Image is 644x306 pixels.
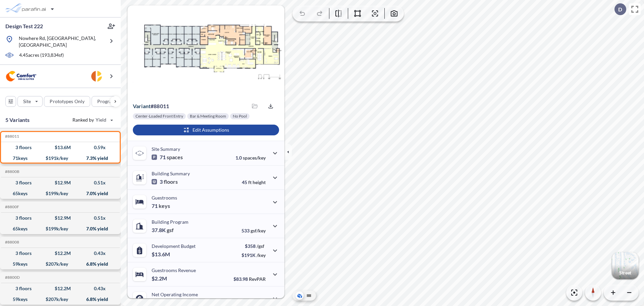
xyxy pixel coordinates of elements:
[241,243,266,249] p: $358
[164,178,178,185] span: floors
[96,117,107,123] span: Yield
[5,116,30,124] p: 5 Variants
[4,275,20,280] h5: Click to copy the code
[4,169,19,174] h5: Click to copy the code
[136,114,183,119] p: Center-Loaded Front Entry
[233,276,266,282] p: $83.98
[152,178,178,185] p: 3
[152,251,171,258] p: $13.6M
[612,252,639,279] button: Switcher ImageStreet
[4,134,19,139] h5: Click to copy the code
[4,240,19,245] h5: Click to copy the code
[152,243,196,249] p: Development Budget
[152,146,180,152] p: Site Summary
[305,292,313,300] button: Site Plan
[97,98,116,105] p: Program
[251,228,266,233] span: gsf/key
[44,96,90,107] button: Prototypes Only
[152,219,189,225] p: Building Program
[243,155,266,161] span: spaces/key
[257,252,266,258] span: /key
[190,114,226,119] p: Bar & Meeting Room
[67,115,117,125] button: Ranked by Yield
[167,227,174,233] span: gsf
[152,195,177,201] p: Guestrooms
[5,23,43,30] p: Design Test 222
[248,179,252,185] span: ft
[241,252,266,258] p: $191K
[133,103,151,109] span: Variant
[152,292,198,297] p: Net Operating Income
[152,267,196,273] p: Guestrooms Revenue
[235,155,266,161] p: 1.0
[612,252,639,279] img: Switcher Image
[253,179,266,185] span: height
[50,98,85,105] p: Prototypes Only
[4,205,19,209] h5: Click to copy the code
[242,179,266,185] p: 45
[152,203,170,209] p: 71
[5,70,37,83] img: BrandImage
[91,71,102,82] img: user logo
[233,114,247,119] p: No Pool
[133,103,169,110] p: # 88011
[152,171,190,176] p: Building Summary
[241,228,266,233] p: 533
[296,292,304,300] button: Aerial View
[619,270,631,275] p: Street
[19,52,64,59] p: 4.45 acres ( 193,834 sf)
[159,203,170,209] span: keys
[17,96,43,107] button: Site
[152,227,174,233] p: 37.8K
[92,96,128,107] button: Program
[618,6,622,12] p: D
[257,243,264,249] span: /gsf
[193,127,229,133] p: Edit Assumptions
[249,276,266,282] span: RevPAR
[23,98,31,105] p: Site
[152,154,183,161] p: 71
[19,35,105,48] p: Nowhere Rd, [GEOGRAPHIC_DATA], [GEOGRAPHIC_DATA]
[133,125,279,135] button: Edit Assumptions
[152,275,168,282] p: $2.2M
[167,154,183,161] span: spaces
